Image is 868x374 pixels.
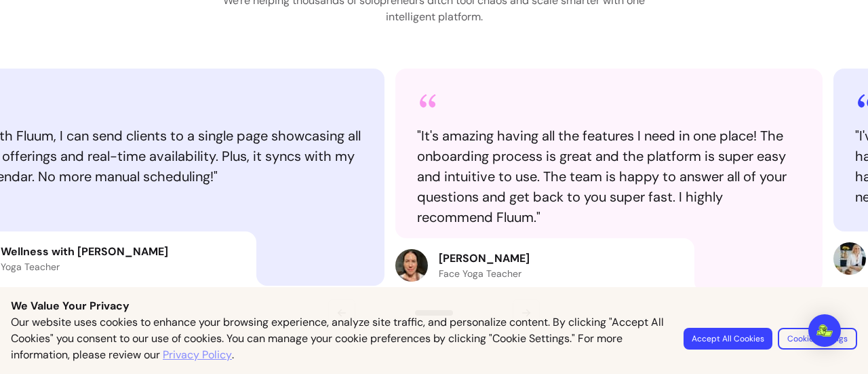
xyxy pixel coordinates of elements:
[11,314,667,363] p: Our website uses cookies to enhance your browsing experience, analyze site traffic, and personali...
[417,126,801,227] blockquote: " It's amazing having all the features I need in one place! The onboarding process is great and t...
[1,244,168,260] p: Wellness with [PERSON_NAME]
[778,328,857,350] button: Cookie Settings
[395,249,428,282] img: Review avatar
[1,260,168,274] p: Yoga Teacher
[439,250,530,267] p: [PERSON_NAME]
[11,298,857,314] p: We Value Your Privacy
[684,328,772,350] button: Accept All Cookies
[163,347,232,363] a: Privacy Policy
[833,242,866,275] img: Review avatar
[808,314,841,347] div: Open Intercom Messenger
[439,267,530,280] p: Face Yoga Teacher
